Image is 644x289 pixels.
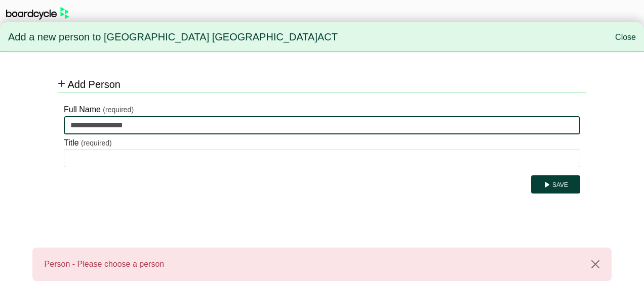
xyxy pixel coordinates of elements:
[615,33,636,41] a: Close
[103,106,134,114] small: (required)
[67,79,120,90] span: Add Person
[64,103,101,116] label: Full Name
[531,175,580,194] button: Save
[32,248,612,281] div: Person - Please choose a person
[579,248,612,281] button: Close
[6,7,69,20] img: BoardcycleBlackGreen-aaafeed430059cb809a45853b8cf6d952af9d84e6e89e1f1685b34bfd5cb7d64.svg
[8,27,338,48] span: Add a new person to [GEOGRAPHIC_DATA] [GEOGRAPHIC_DATA]ACT
[81,139,112,147] small: (required)
[64,136,79,150] label: Title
